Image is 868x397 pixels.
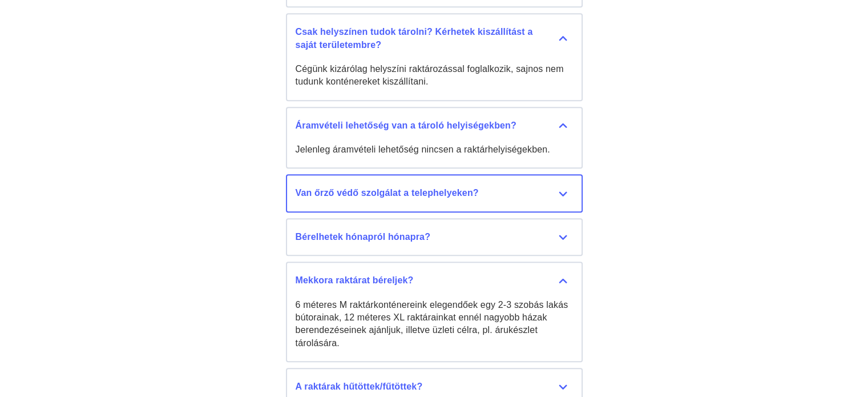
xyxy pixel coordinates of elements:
button: Csak helyszínen tudok tárolni? Kérhetek kiszállítást a saját területembre? Cégünk kizárólag helys... [286,13,583,101]
div: Jelenleg áramvételi lehetőség nincsen a raktárhelyiségekben. [296,143,573,156]
div: 6 méteres M raktárkonténereink elegendőek egy 2-3 szobás lakás bútorainak, 12 méteres XL raktárai... [296,299,573,350]
button: Van őrző védő szolgálat a telephelyeken? [286,174,583,212]
button: Mekkora raktárat béreljek? 6 méteres M raktárkonténereink elegendőek egy 2-3 szobás lakás bútorai... [286,262,583,362]
button: Áramvételi lehetőség van a tároló helyiségekben? Jelenleg áramvételi lehetőség nincsen a raktárhe... [286,107,583,169]
div: Mekkora raktárat béreljek? [296,274,573,287]
div: A raktárak hűtöttek/fűtöttek? [296,380,573,393]
div: Csak helyszínen tudok tárolni? Kérhetek kiszállítást a saját területembre? [296,26,573,51]
div: Áramvételi lehetőség van a tároló helyiségekben? [296,119,573,132]
div: Van őrző védő szolgálat a telephelyeken? [296,187,573,199]
div: Cégünk kizárólag helyszíni raktározással foglalkozik, sajnos nem tudunk konténereket kiszállítani. [296,63,573,89]
button: Bérelhetek hónapról hónapra? [286,218,583,256]
div: Bérelhetek hónapról hónapra? [296,231,573,243]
